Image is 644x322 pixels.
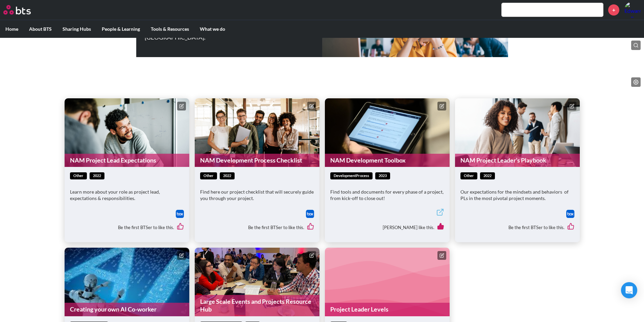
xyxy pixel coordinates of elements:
a: Creating your own AI Co-worker [65,303,189,316]
img: Box logo [176,210,184,218]
button: Edit content [437,251,446,260]
a: NAM Development Toolbox [325,154,450,167]
a: + [608,4,619,16]
button: Edit content [568,102,576,110]
img: Box logo [306,210,314,218]
label: About BTS [24,20,57,38]
div: Be the first BTSer to like this. [460,218,574,237]
button: Edit content list: [631,77,641,87]
button: Edit content [177,102,186,110]
span: other [460,172,477,179]
span: 2022 [480,172,495,179]
div: Be the first BTSer to like this. [70,218,184,237]
span: 2022 [220,172,235,179]
a: Project Leader Levels [325,303,450,316]
button: Edit content [437,102,446,110]
span: developmentProcess [330,172,373,179]
img: Box logo [566,210,574,218]
p: Find here our project checklist that will securely guide you through your project. [200,189,314,202]
div: Be the first BTSer to like this. [200,218,314,237]
span: 2022 [90,172,104,179]
label: Sharing Hubs [57,20,96,38]
a: Download file from Box [306,210,314,218]
p: Learn more about your role as project lead, expectations & responsibilities. [70,189,184,202]
div: [PERSON_NAME] like this. [330,218,444,237]
a: Profile [624,2,641,18]
p: Our expectations for the mindsets and behaviors of PLs in the most pivotal project moments. [460,189,574,202]
img: Edward Kellogg [624,2,641,18]
a: Go home [3,5,43,15]
a: External link [436,208,444,218]
a: NAM Project Leader’s Playbook [455,154,580,167]
p: Your single destination for project-related tools, tips, templates and best practices within BTS ... [145,23,287,41]
a: Download file from Box [566,210,574,218]
button: Edit content [307,251,316,260]
span: 2023 [375,172,390,179]
span: other [70,172,87,179]
button: Edit content [177,251,186,260]
a: Download file from Box [176,210,184,218]
a: NAM Development Process Checklist [195,154,319,167]
label: Tools & Resources [145,20,194,38]
label: People & Learning [96,20,145,38]
a: NAM Project Lead Expectations [65,154,189,167]
span: other [200,172,217,179]
a: Large Scale Events and Projects Resource Hub [195,295,319,316]
div: Open Intercom Messenger [621,282,637,298]
label: What we do [194,20,231,38]
p: Find tools and documents for every phase of a project, from kick-off to close out! [330,189,444,202]
button: Edit content [307,102,316,110]
img: BTS Logo [3,5,31,15]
